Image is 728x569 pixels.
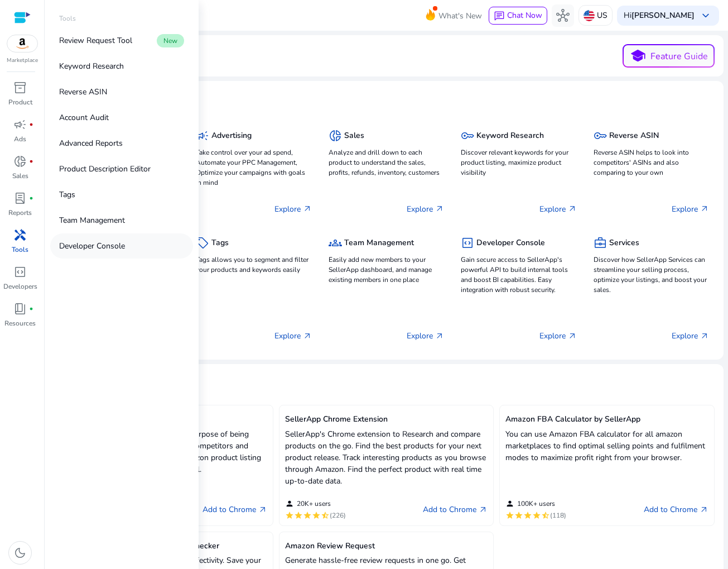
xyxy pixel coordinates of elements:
b: [PERSON_NAME] [631,10,695,21]
h5: Amazon FBA Calculator by SellerApp [505,415,708,424]
p: Analyze and drill down to each product to understand the sales, profits, refunds, inventory, cust... [329,147,444,178]
p: Explore [539,203,577,215]
button: hub [552,4,574,27]
h5: Amazon Review Request [285,542,488,551]
span: code_blocks [461,236,474,250]
mat-icon: star [312,511,321,520]
h5: Keyword Research [476,131,544,141]
span: fiber_manual_record [29,159,33,164]
p: Hi [624,12,695,20]
p: Resources [4,318,36,328]
h5: SellerApp Chrome Extension [285,415,488,424]
img: us.svg [584,10,595,21]
p: Tags allows you to segment and filter your products and keywords easily [196,255,311,275]
p: Review Request Tool [59,35,132,46]
p: Ads [14,134,26,144]
span: campaign [196,129,209,142]
p: Explore [274,203,312,215]
h5: Team Management [344,238,414,248]
h5: Services [609,238,639,248]
p: Gain secure access to SellerApp's powerful API to build internal tools and boost BI capabilities.... [461,255,576,295]
p: Reverse ASIN helps to look into competitors' ASINs and also comparing to your own [594,147,709,178]
span: donut_small [13,155,27,168]
span: arrow_outward [258,505,267,514]
span: arrow_outward [303,204,312,213]
p: US [597,6,608,25]
span: chat [494,11,505,22]
img: amazon.svg [7,35,37,52]
p: Reverse ASIN [59,86,107,98]
span: arrow_outward [700,505,708,514]
span: dark_mode [13,546,27,560]
p: Feature Guide [650,50,708,63]
p: Developer Console [59,240,125,252]
p: Developers [3,281,37,291]
mat-icon: star [505,511,514,520]
p: Sales [12,171,28,181]
span: (226) [330,511,346,520]
mat-icon: star [285,511,294,520]
a: Add to Chromearrow_outward [423,503,488,517]
span: arrow_outward [700,332,709,341]
p: Tools [59,13,76,23]
span: Chat Now [507,10,542,21]
span: fiber_manual_record [29,307,33,311]
span: arrow_outward [479,505,488,514]
button: schoolFeature Guide [623,44,715,68]
span: 100K+ users [517,499,555,508]
span: fiber_manual_record [29,122,33,127]
mat-icon: star [294,511,303,520]
p: Explore [274,330,312,342]
span: keyboard_arrow_down [699,9,712,22]
span: (118) [550,511,566,520]
span: arrow_outward [568,332,577,341]
h5: Reverse ASIN [609,131,659,141]
span: fiber_manual_record [29,196,33,200]
p: Product Description Editor [59,163,151,175]
span: arrow_outward [435,332,444,341]
mat-icon: star [532,511,541,520]
span: groups [329,236,342,250]
p: Discover relevant keywords for your product listing, maximize product visibility [461,147,576,178]
p: Explore [672,203,709,215]
a: Add to Chromearrow_outward [203,503,267,517]
mat-icon: star_half [541,511,550,520]
p: Tools [12,245,28,255]
span: book_4 [13,302,27,315]
span: arrow_outward [568,204,577,213]
p: You can use Amazon FBA calculator for all amazon marketplaces to find optimal selling points and ... [505,428,708,463]
span: What's New [438,6,482,26]
p: Explore [672,330,709,342]
mat-icon: person [505,499,514,508]
p: SellerApp's Chrome extension to Research and compare products on the go. Find the best products f... [285,428,488,487]
p: Reports [8,208,32,218]
mat-icon: star_half [321,511,330,520]
p: Product [8,97,32,107]
p: Marketplace [7,56,38,65]
mat-icon: star [514,511,523,520]
span: 20K+ users [297,499,331,508]
p: Explore [407,203,444,215]
p: Advanced Reports [59,137,123,149]
p: Take control over your ad spend, Automate your PPC Management, Optimize your campaigns with goals... [196,147,311,188]
p: Account Audit [59,112,109,123]
p: Team Management [59,214,125,226]
p: Explore [539,330,577,342]
p: Discover how SellerApp Services can streamline your selling process, optimize your listings, and ... [594,255,709,295]
span: school [630,48,646,64]
button: chatChat Now [489,7,547,25]
span: key [594,129,607,142]
span: lab_profile [13,192,27,205]
mat-icon: star [303,511,312,520]
mat-icon: star [523,511,532,520]
span: inventory_2 [13,81,27,94]
a: Add to Chromearrow_outward [644,503,708,517]
span: key [461,129,474,142]
span: donut_small [329,129,342,142]
p: Keyword Research [59,60,124,72]
h5: Advertising [211,131,252,141]
span: arrow_outward [700,204,709,213]
span: hub [556,9,570,22]
h5: Developer Console [476,238,545,248]
span: sell [196,236,209,250]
